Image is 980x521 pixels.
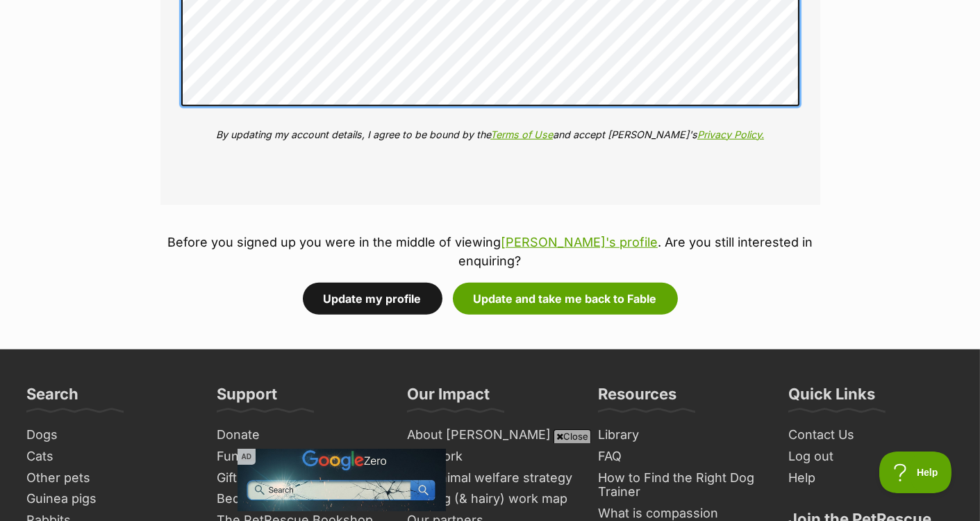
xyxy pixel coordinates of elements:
[598,384,676,412] h3: Resources
[490,129,553,140] a: Terms of Use
[211,424,388,446] a: Donate
[453,283,678,315] button: Update and take me back to Fable
[592,424,769,446] a: Library
[554,429,591,443] span: Close
[783,468,959,489] a: Help
[26,384,78,412] h3: Search
[217,384,277,412] h3: Support
[160,233,820,270] p: Before you signed up you were in the middle of viewing . Are you still interested in enquiring?
[21,424,197,446] a: Dogs
[401,424,578,446] a: About [PERSON_NAME]
[181,127,799,142] p: By updating my account details, I agree to be bound by the and accept [PERSON_NAME]'s
[407,384,490,412] h3: Our Impact
[211,446,388,468] a: Fundraise
[21,446,197,468] a: Cats
[879,452,952,493] iframe: Help Scout Beacon - Open
[21,468,197,489] a: Other pets
[783,424,959,446] a: Contact Us
[501,235,658,249] a: [PERSON_NAME]'s profile
[303,283,442,315] button: Update my profile
[238,449,256,465] span: AD
[783,446,959,468] a: Log out
[211,488,388,510] a: Bequests
[21,488,197,510] a: Guinea pigs
[3,3,17,17] img: r
[697,129,764,140] a: Privacy Policy.
[788,384,875,412] h3: Quick Links
[211,468,388,489] a: Gift Cards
